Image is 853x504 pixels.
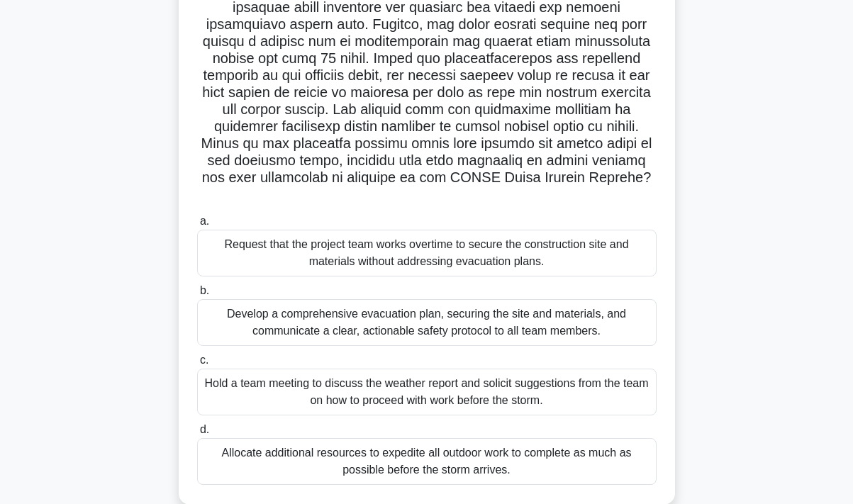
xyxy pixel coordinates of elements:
span: b. [200,284,209,296]
span: d. [200,423,209,435]
div: Allocate additional resources to expedite all outdoor work to complete as much as possible before... [197,438,657,485]
div: Request that the project team works overtime to secure the construction site and materials withou... [197,230,657,276]
span: c. [200,354,208,366]
div: Develop a comprehensive evacuation plan, securing the site and materials, and communicate a clear... [197,299,657,346]
span: a. [200,215,209,227]
div: Hold a team meeting to discuss the weather report and solicit suggestions from the team on how to... [197,369,657,415]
